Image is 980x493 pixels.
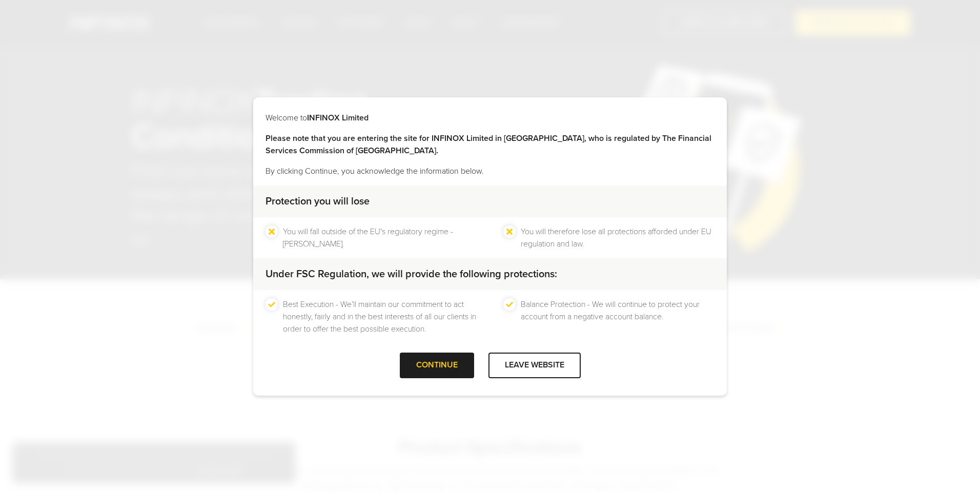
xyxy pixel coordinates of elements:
li: You will fall outside of the EU's regulatory regime - [PERSON_NAME]. [283,225,477,250]
div: LEAVE WEBSITE [488,353,581,378]
strong: Under FSC Regulation, we will provide the following protections: [266,268,557,280]
p: Welcome to [266,112,714,124]
li: Best Execution - We’ll maintain our commitment to act honestly, fairly and in the best interests ... [283,298,477,335]
li: You will therefore lose all protections afforded under EU regulation and law. [521,225,714,250]
strong: Protection you will lose [266,195,370,208]
p: By clicking Continue, you acknowledge the information below. [266,165,714,177]
li: Balance Protection - We will continue to protect your account from a negative account balance. [521,298,714,335]
strong: Please note that you are entering the site for INFINOX Limited in [GEOGRAPHIC_DATA], who is regul... [266,133,711,156]
div: CONTINUE [400,353,474,378]
strong: INFINOX Limited [307,113,369,123]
